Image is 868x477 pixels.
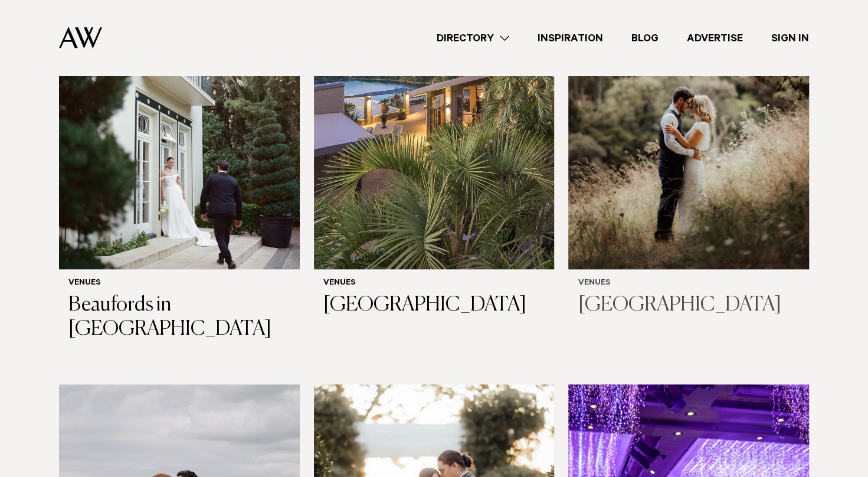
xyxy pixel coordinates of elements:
a: Inspiration [523,30,617,46]
a: Blog [617,30,673,46]
h3: [GEOGRAPHIC_DATA] [578,293,800,318]
a: Sign In [757,30,823,46]
h3: Beaufords in [GEOGRAPHIC_DATA] [68,293,290,342]
h6: Venues [323,279,545,289]
a: Directory [422,30,523,46]
img: Auckland Weddings Logo [59,27,102,48]
a: Advertise [673,30,757,46]
h6: Venues [578,279,800,289]
h3: [GEOGRAPHIC_DATA] [323,293,545,318]
h6: Venues [68,279,290,289]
